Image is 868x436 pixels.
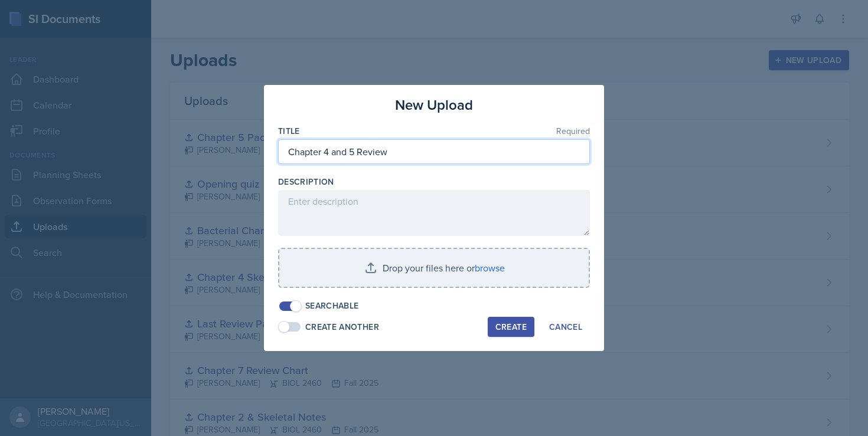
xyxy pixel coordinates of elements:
[278,176,334,188] label: Description
[549,322,582,332] div: Cancel
[305,321,379,333] div: Create Another
[541,317,590,337] button: Cancel
[278,125,300,137] label: Title
[305,300,359,312] div: Searchable
[395,94,473,116] h3: New Upload
[488,317,534,337] button: Create
[278,139,590,164] input: Enter title
[556,127,590,135] span: Required
[495,322,527,332] div: Create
